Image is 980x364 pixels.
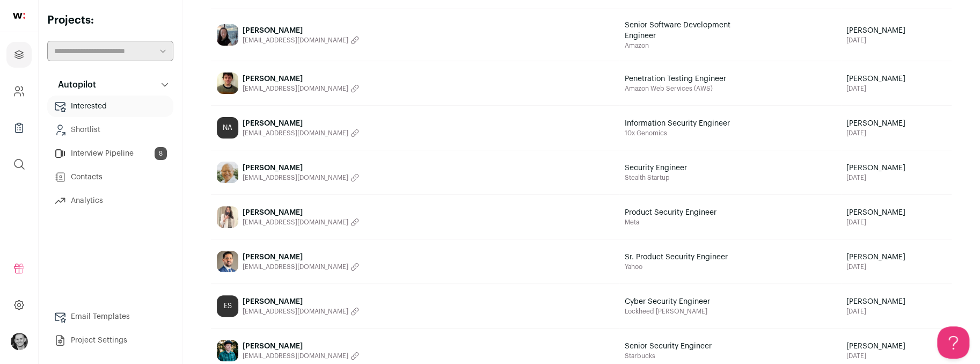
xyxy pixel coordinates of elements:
[243,296,359,307] span: [PERSON_NAME]
[6,42,32,68] a: Projects
[243,36,348,45] span: [EMAIL_ADDRESS][DOMAIN_NAME]
[243,352,348,360] span: [EMAIL_ADDRESS][DOMAIN_NAME]
[846,129,946,137] span: [DATE]
[846,252,946,263] span: [PERSON_NAME]
[217,162,238,183] img: 626f88ac1b30a5c164a0d8ad23d556596fe6339a6bdb9cb9c3011001eddcf2e8
[243,129,359,137] button: [EMAIL_ADDRESS][DOMAIN_NAME]
[625,74,754,84] span: Penetration Testing Engineer
[211,10,619,60] a: [PERSON_NAME] [EMAIL_ADDRESS][DOMAIN_NAME]
[47,119,173,141] a: Shortlist
[243,129,348,137] span: [EMAIL_ADDRESS][DOMAIN_NAME]
[625,173,836,182] span: Stealth Startup
[11,333,28,350] img: 1798315-medium_jpg
[155,147,167,160] span: 8
[243,218,348,227] span: [EMAIL_ADDRESS][DOMAIN_NAME]
[217,340,238,361] img: bfb2ca2dd67ab80a1f2b00e16267ddccfa1fe04e02c71cb40b605ceb1bf5f94f.jpg
[846,118,946,129] span: [PERSON_NAME]
[625,84,836,93] span: Amazon Web Services (AWS)
[625,207,754,218] span: Product Security Engineer
[846,263,946,271] span: [DATE]
[846,84,946,93] span: [DATE]
[47,166,173,188] a: Contacts
[47,74,173,96] button: Autopilot
[47,13,173,28] h2: Projects:
[217,117,238,139] div: NA
[211,240,619,283] a: [PERSON_NAME] [EMAIL_ADDRESS][DOMAIN_NAME]
[13,13,25,19] img: wellfound-shorthand-0d5821cbd27db2630d0214b213865d53afaa358527fdda9d0ea32b1df1b89c2c.svg
[243,252,359,263] span: [PERSON_NAME]
[11,333,28,350] button: Open dropdown
[625,352,836,360] span: Starbucks
[211,285,619,327] a: ES [PERSON_NAME] [EMAIL_ADDRESS][DOMAIN_NAME]
[6,115,32,141] a: Company Lists
[846,207,946,218] span: [PERSON_NAME]
[846,296,946,307] span: [PERSON_NAME]
[47,190,173,212] a: Analytics
[243,263,359,271] button: [EMAIL_ADDRESS][DOMAIN_NAME]
[47,96,173,117] a: Interested
[625,341,754,352] span: Senior Security Engineer
[625,129,836,137] span: 10x Genomics
[243,118,359,129] span: [PERSON_NAME]
[211,106,619,149] a: NA [PERSON_NAME] [EMAIL_ADDRESS][DOMAIN_NAME]
[243,84,348,93] span: [EMAIL_ADDRESS][DOMAIN_NAME]
[243,207,359,218] span: [PERSON_NAME]
[217,24,238,46] img: a2fa62643ac832ee2eac4fb3cd5f38a5ba8449fbfa62c64f18848c5247eabd06.png
[211,195,619,238] a: [PERSON_NAME] [EMAIL_ADDRESS][DOMAIN_NAME]
[243,307,348,316] span: [EMAIL_ADDRESS][DOMAIN_NAME]
[937,326,969,359] iframe: Toggle Customer Support
[625,307,836,316] span: Lockheed [PERSON_NAME]
[243,74,359,84] span: [PERSON_NAME]
[6,78,32,104] a: Company and ATS Settings
[846,36,946,45] span: [DATE]
[217,206,238,228] img: 37945a30b0f6008312a7cf9e781c03a0bc19e42f6e9b1f9307013c7dde5c53e5.jpg
[243,218,359,227] button: [EMAIL_ADDRESS][DOMAIN_NAME]
[846,352,946,360] span: [DATE]
[625,296,754,307] span: Cyber Security Engineer
[243,36,359,45] button: [EMAIL_ADDRESS][DOMAIN_NAME]
[243,163,359,173] span: [PERSON_NAME]
[625,218,836,227] span: Meta
[625,118,754,129] span: Information Security Engineer
[625,41,836,50] span: Amazon
[217,251,238,272] img: 0b71065905da5aece2e4fa6df1838c4c8b1f4cc432db2d3b7f68302a048250a1.jpg
[625,263,836,271] span: Yahoo
[846,173,946,182] span: [DATE]
[217,72,238,94] img: 1066b175d50e3768a1bd275923e1aa60a441e0495af38ea0fdf0dfdfc2095d35
[243,341,359,352] span: [PERSON_NAME]
[211,151,619,194] a: [PERSON_NAME] [EMAIL_ADDRESS][DOMAIN_NAME]
[47,143,173,164] a: Interview Pipeline8
[625,252,754,263] span: Sr. Product Security Engineer
[217,295,238,317] div: ES
[625,20,754,41] span: Senior Software Development Engineer
[625,163,754,173] span: Security Engineer
[47,306,173,327] a: Email Templates
[846,341,946,352] span: [PERSON_NAME]
[846,307,946,316] span: [DATE]
[243,307,359,316] button: [EMAIL_ADDRESS][DOMAIN_NAME]
[243,25,359,36] span: [PERSON_NAME]
[211,62,619,105] a: [PERSON_NAME] [EMAIL_ADDRESS][DOMAIN_NAME]
[243,173,359,182] button: [EMAIL_ADDRESS][DOMAIN_NAME]
[243,173,348,182] span: [EMAIL_ADDRESS][DOMAIN_NAME]
[52,78,96,91] p: Autopilot
[47,330,173,351] a: Project Settings
[243,84,359,93] button: [EMAIL_ADDRESS][DOMAIN_NAME]
[846,74,946,84] span: [PERSON_NAME]
[846,163,946,173] span: [PERSON_NAME]
[243,263,348,271] span: [EMAIL_ADDRESS][DOMAIN_NAME]
[846,218,946,227] span: [DATE]
[243,352,359,360] button: [EMAIL_ADDRESS][DOMAIN_NAME]
[846,25,946,36] span: [PERSON_NAME]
